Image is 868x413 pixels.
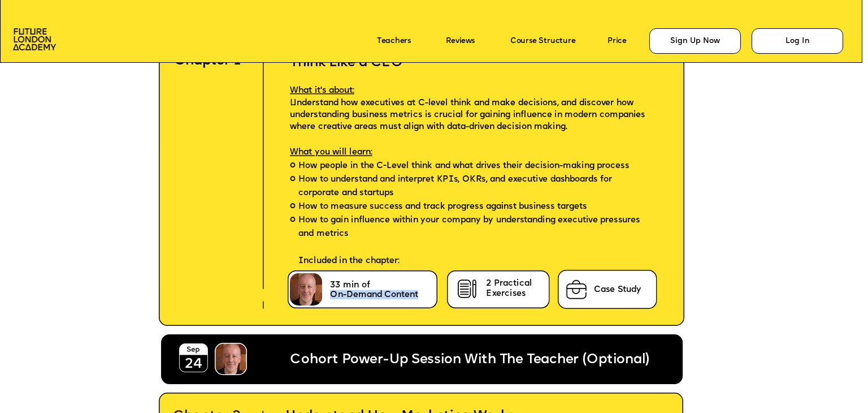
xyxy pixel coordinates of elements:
span: What you will learn: [290,148,372,157]
img: image-18956b4c-1360-46b4-bafe-d711b826ae50.png [177,342,210,374]
span: Chapter 1 [174,54,241,68]
span: On-Demand Content [330,290,418,300]
span: What it's about: [290,85,354,95]
span: 33 min of [330,281,370,290]
a: Teachers [377,37,411,45]
img: image-75ee59ac-5515-4aba-aadc-0d7dfe35305c.png [564,277,589,302]
span: How to gain influence within your company by understanding executive pressures and metrics Includ... [298,214,650,268]
a: Price [607,37,626,45]
span: How people in the C-Level think and what drives their decision-making process [298,160,629,173]
a: Course Structure [510,37,576,45]
img: image-aac980e9-41de-4c2d-a048-f29dd30a0068.png [13,28,57,50]
a: Reviews [446,37,475,45]
img: image-cb722855-f231-420d-ba86-ef8a9b8709e7.png [454,277,480,302]
span: How to measure success and track progress against business targets [298,200,587,214]
span: Understand how executives at C-level think and make decisions, and discover how understanding bus... [290,98,648,132]
span: Case Study [594,285,641,295]
span: How to understand and interpret KPIs, OKRs, and executive dashboards for corporate and startups [298,173,650,200]
span: 2 Practical Exercises [486,279,535,299]
span: Cohort Power-Up Session With The Teacher (Optional) [290,353,649,367]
